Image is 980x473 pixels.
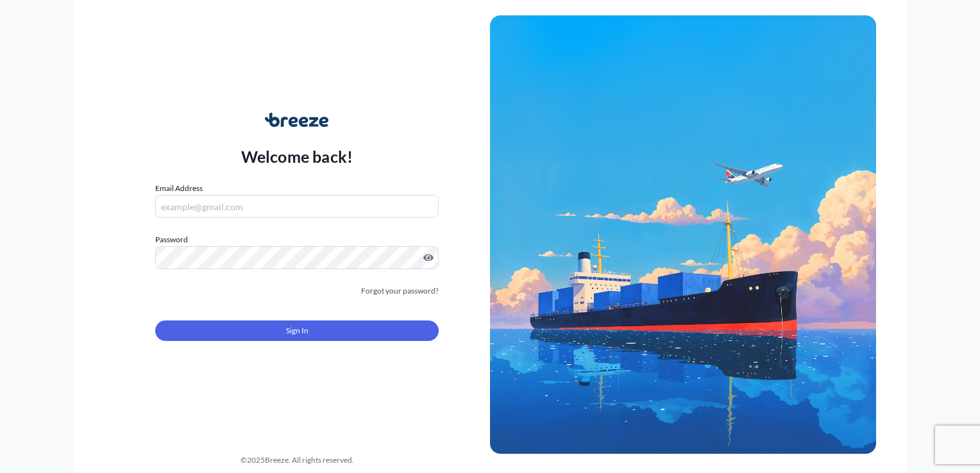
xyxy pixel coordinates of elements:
label: Email Address [155,182,203,195]
button: Show password [423,253,434,263]
input: example@gmail.com [155,195,439,218]
img: Ship illustration [490,15,876,454]
a: Forgot your password? [361,285,439,297]
div: © 2025 Breeze. All rights reserved. [104,454,490,467]
label: Password [155,233,439,246]
p: Welcome back! [241,146,353,167]
span: Sign In [286,324,308,337]
button: Sign In [155,320,439,341]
